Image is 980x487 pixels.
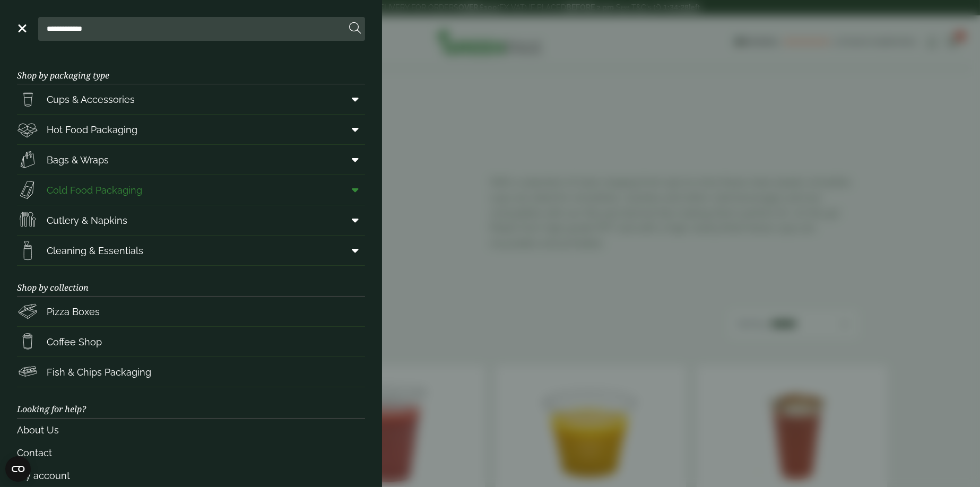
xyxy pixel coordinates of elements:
[47,335,102,349] span: Coffee Shop
[17,236,365,265] a: Cleaning & Essentials
[17,419,365,441] a: About Us
[17,240,38,261] img: open-wipe.svg
[47,123,137,137] span: Hot Food Packaging
[47,365,151,379] span: Fish & Chips Packaging
[47,92,135,107] span: Cups & Accessories
[17,179,38,201] img: Sandwich_box.svg
[17,327,365,356] a: Coffee Shop
[17,54,365,84] h3: Shop by packaging type
[17,115,365,144] a: Hot Food Packaging
[47,183,142,197] span: Cold Food Packaging
[17,301,38,322] img: Pizza_boxes.svg
[17,175,365,205] a: Cold Food Packaging
[47,305,100,319] span: Pizza Boxes
[17,145,365,175] a: Bags & Wraps
[47,213,127,228] span: Cutlery & Napkins
[17,441,365,464] a: Contact
[17,84,365,114] a: Cups & Accessories
[5,456,31,482] button: Open CMP widget
[17,119,38,140] img: Deli_box.svg
[47,153,109,167] span: Bags & Wraps
[17,464,365,487] a: My account
[17,266,365,297] h3: Shop by collection
[17,205,365,235] a: Cutlery & Napkins
[17,361,38,382] img: FishNchip_box.svg
[17,387,365,418] h3: Looking for help?
[17,331,38,352] img: HotDrink_paperCup.svg
[17,357,365,387] a: Fish & Chips Packaging
[17,149,38,170] img: Paper_carriers.svg
[47,243,143,258] span: Cleaning & Essentials
[17,297,365,326] a: Pizza Boxes
[17,210,38,231] img: Cutlery.svg
[17,89,38,110] img: PintNhalf_cup.svg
